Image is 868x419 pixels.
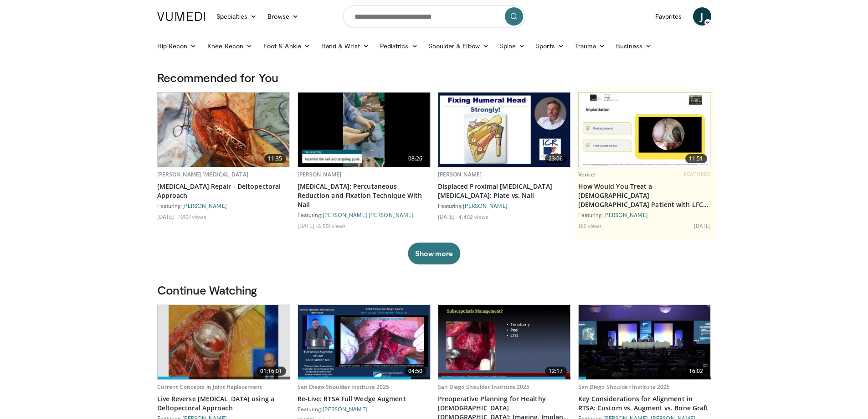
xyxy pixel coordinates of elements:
a: San Diego Shoulder Institute 2025 [578,383,670,391]
img: 62f325f7-467e-4e39-9fa8-a2cb7d050ecd.620x360_q85_upscale.jpg [579,93,711,167]
span: 08:26 [405,154,426,163]
a: Shoulder & Elbow [423,37,494,55]
span: 11:35 [264,154,286,163]
a: [PERSON_NAME] [MEDICAL_DATA] [157,171,248,178]
button: Show more [408,243,460,264]
span: 23:06 [545,154,567,163]
a: Re-Live: RTSA Full Wedge Augment [298,394,431,403]
a: [PERSON_NAME] [298,171,342,178]
li: 122 views [578,222,602,229]
a: [MEDICAL_DATA]: Percutaneous Reduction and Fixation Technique With Nail [298,182,431,209]
img: 5df45364-e4a4-4fc8-8727-b11fb78b4c46.620x360_q85_upscale.jpg [579,305,711,379]
img: 684033_3.png.620x360_q85_upscale.jpg [169,305,278,379]
a: Foot & Ankle [258,37,316,55]
span: 04:50 [405,367,426,376]
a: Pediatrics [375,37,423,55]
a: 11:51 [579,93,711,167]
a: 12:17 [438,305,570,379]
img: 14eb532a-29de-4700-9bed-a46ffd2ec262.620x360_q85_upscale.jpg [158,93,290,167]
a: Sports [530,37,570,55]
a: [PERSON_NAME] [369,212,413,218]
a: [MEDICAL_DATA] Repair - Deltopectoral Approach [157,182,290,200]
input: Search topics, interventions [343,5,525,27]
h3: Recommended for You [157,70,711,85]
span: FEATURED [684,171,711,177]
a: J [693,7,711,26]
a: Trauma [570,37,611,55]
img: dbf1d091-9c9d-471a-84fc-3d2caae3a2cf.620x360_q85_upscale.jpg [438,93,570,167]
a: [PERSON_NAME] [438,171,482,178]
span: 01:16:01 [257,367,286,376]
li: [DATE] [298,222,317,229]
img: 1e3fa6c4-6d46-4c55-978d-cd7c6d80cc96.620x360_q85_upscale.jpg [438,305,570,379]
a: Live Reverse [MEDICAL_DATA] using a Deltopectoral Approach [157,394,290,413]
a: 01:16:01 [158,305,290,379]
a: 11:35 [158,93,290,167]
span: 12:17 [545,367,567,376]
img: 49a5e7b4-a92a-4aaa-9c43-6c2895b6e13a.620x360_q85_upscale.jpg [298,305,430,379]
a: [PERSON_NAME] [603,212,648,218]
a: [PERSON_NAME] [463,202,508,209]
li: 6,551 views [318,222,346,229]
a: 04:50 [298,305,430,379]
a: Hip Recon [152,37,202,55]
a: 23:06 [438,93,570,167]
div: Featuring: , [298,211,431,218]
a: San Diego Shoulder Institute 2025 [298,383,390,391]
a: Browse [262,7,304,26]
span: 11:51 [685,154,707,163]
a: Specialties [211,7,262,26]
li: [DATE] [694,222,711,229]
img: VuMedi Logo [157,12,205,21]
a: Favorites [650,7,688,26]
a: Key Considerations for Alignment in RTSA: Custom vs. Augment vs. Bone Graft [578,394,711,413]
li: 11,901 views [178,213,206,220]
li: [DATE] [157,213,177,220]
li: [DATE] [438,213,457,220]
a: Displaced Proximal [MEDICAL_DATA] [MEDICAL_DATA]: Plate vs. Nail [438,182,571,200]
a: Vericel [578,171,596,178]
a: Knee Recon [202,37,258,55]
a: [PERSON_NAME] [323,212,367,218]
a: Business [611,37,657,55]
a: San Diego Shoulder Institute 2025 [438,383,530,391]
a: How Would You Treat a [DEMOGRAPHIC_DATA] [DEMOGRAPHIC_DATA] Patient with LFC Defect and Partial A... [578,182,711,209]
li: 4,402 views [458,213,488,220]
span: 16:02 [685,367,707,376]
a: Hand & Wrist [316,37,375,55]
a: Current Concepts in Joint Replacement [157,383,262,391]
div: Featuring: [298,405,431,413]
img: 25deabe7-af4a-4334-8ebf-9774ba104dfa.620x360_q85_upscale.jpg [298,93,430,167]
a: Spine [494,37,530,55]
a: [PERSON_NAME] [182,202,227,209]
div: Featuring: [578,211,711,218]
div: Featuring: [157,202,290,209]
a: [PERSON_NAME] [323,406,367,412]
div: Featuring: [438,202,571,209]
a: 08:26 [298,93,430,167]
h3: Continue Watching [157,283,711,297]
a: 16:02 [579,305,711,379]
